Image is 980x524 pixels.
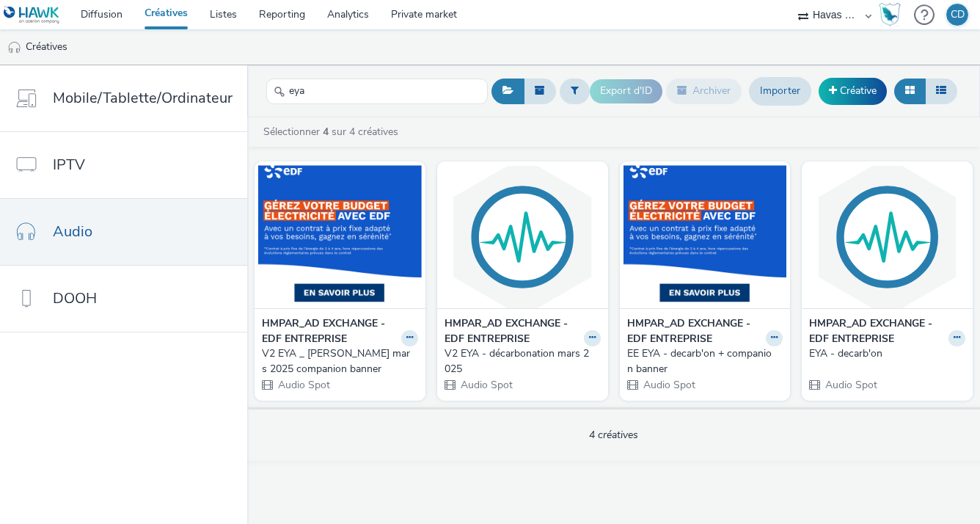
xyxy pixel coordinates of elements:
[809,316,945,346] strong: HMPAR_AD EXCHANGE - EDF ENTREPRISE
[7,40,22,55] img: audio
[441,165,604,308] img: V2 EYA - décarbonation mars 2025 visual
[53,154,85,175] span: IPTV
[258,165,422,308] img: V2 EYA _ decarbo mars 2025 companion banner visual
[749,77,811,105] a: Importer
[262,316,398,346] strong: HMPAR_AD EXCHANGE - EDF ENTREPRISE
[4,6,60,24] img: undefined Logo
[627,316,763,346] strong: HMPAR_AD EXCHANGE - EDF ENTREPRISE
[262,125,404,139] a: Sélectionner sur 4 créatives
[809,346,965,361] a: EYA - decarb'on
[590,79,662,103] button: Export d'ID
[627,346,778,376] div: EE EYA - decarb'on + companion banner
[445,346,595,376] div: V2 EYA - décarbonation mars 2025
[925,79,957,103] button: Liste
[824,378,877,392] span: Audio Spot
[627,346,783,376] a: EE EYA - decarb'on + companion banner
[445,316,580,346] strong: HMPAR_AD EXCHANGE - EDF ENTREPRISE
[642,378,695,392] span: Audio Spot
[809,346,959,361] div: EYA - decarb'on
[459,378,513,392] span: Audio Spot
[666,79,742,103] button: Archiver
[53,221,92,242] span: Audio
[951,4,965,26] div: CD
[624,165,787,308] img: EE EYA - decarb'on + companion banner visual
[445,346,601,376] a: V2 EYA - décarbonation mars 2025
[589,428,638,442] span: 4 créatives
[277,378,330,392] span: Audio Spot
[805,165,969,308] img: EYA - decarb'on visual
[323,125,329,139] strong: 4
[879,3,907,26] a: Hawk Academy
[53,87,233,109] span: Mobile/Tablette/Ordinateur
[879,3,901,26] img: Hawk Academy
[894,79,926,103] button: Grille
[262,346,418,376] a: V2 EYA _ [PERSON_NAME] mars 2025 companion banner
[819,78,887,104] a: Créative
[262,346,412,376] div: V2 EYA _ [PERSON_NAME] mars 2025 companion banner
[53,288,97,309] span: DOOH
[266,79,488,104] input: Rechercher...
